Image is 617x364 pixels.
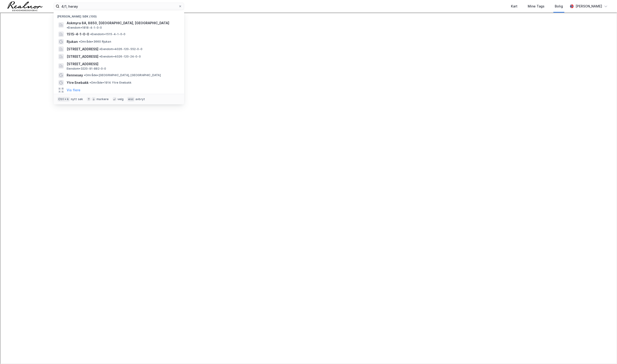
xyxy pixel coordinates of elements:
div: Kart [511,3,517,9]
span: Eiendom • 1515-4-1-0-0 [90,32,125,36]
span: Eiendom • 1818-4-1-0-0 [67,26,102,30]
span: Eiendom • 3220-91-882-0-0 [67,67,106,71]
span: Ytre Enebakk [67,80,89,85]
div: [PERSON_NAME] [576,3,602,9]
iframe: Chat Widget [594,342,617,364]
div: nytt søk [71,97,83,101]
span: • [99,55,101,58]
span: [STREET_ADDRESS] [67,61,179,67]
span: Område • [GEOGRAPHIC_DATA], [GEOGRAPHIC_DATA] [84,73,161,77]
div: velg [117,97,124,101]
div: Bolig [555,3,563,9]
div: avbryt [135,97,145,101]
span: • [90,81,91,84]
span: Eiendom • 4026-120-552-0-0 [99,47,142,51]
span: • [79,40,80,43]
span: • [67,26,68,29]
input: Søk på adresse, matrikkel, gårdeiere, leietakere eller personer [59,3,178,10]
span: Rennesøy [67,72,83,78]
span: • [84,73,85,77]
div: Kontrollprogram for chat [594,342,617,364]
span: Område • 3660 Rjukan [79,40,111,44]
span: Askmyra 8A, 8850, [GEOGRAPHIC_DATA], [GEOGRAPHIC_DATA] [67,20,169,26]
span: [STREET_ADDRESS] [67,46,98,52]
span: • [90,32,92,36]
div: esc [127,97,134,102]
div: Mine Tags [528,3,545,9]
span: Område • 1914 Ytre Enebakk [90,81,131,85]
span: • [99,47,101,51]
div: markere [97,97,109,101]
div: Ctrl + k [57,97,70,102]
span: Rjukan [67,39,78,44]
span: [STREET_ADDRESS] [67,54,98,59]
button: Vis flere [67,87,80,93]
span: 1515-4-1-0-0 [67,31,89,37]
img: realnor-logo.934646d98de889bb5806.png [7,1,42,11]
div: [PERSON_NAME] søk (100) [54,11,184,19]
span: Eiendom • 4026-120-24-0-0 [99,55,141,58]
